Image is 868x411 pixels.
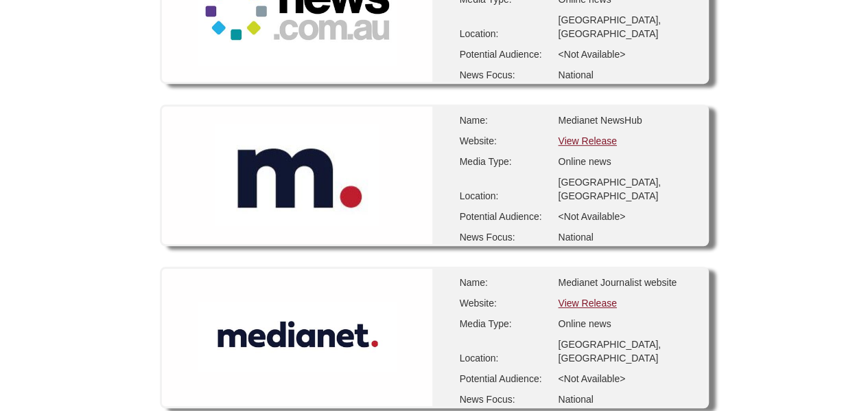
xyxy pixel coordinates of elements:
[558,175,695,203] div: [GEOGRAPHIC_DATA], [GEOGRAPHIC_DATA]
[558,392,695,406] div: National
[460,296,549,310] div: Website:
[460,317,549,331] div: Media Type:
[460,47,549,61] div: Potential Audience:
[558,13,695,41] div: [GEOGRAPHIC_DATA], [GEOGRAPHIC_DATA]
[460,189,549,203] div: Location:
[198,302,397,372] img: Medianet Journalist website
[558,230,695,244] div: National
[558,135,616,146] a: View Release
[558,210,695,223] div: <Not Available>
[460,155,549,168] div: Media Type:
[460,230,549,244] div: News Focus:
[460,113,549,127] div: Name:
[558,337,695,365] div: [GEOGRAPHIC_DATA], [GEOGRAPHIC_DATA]
[460,27,549,41] div: Location:
[558,155,695,168] div: Online news
[558,317,695,331] div: Online news
[460,351,549,365] div: Location:
[558,372,695,386] div: <Not Available>
[558,113,695,127] div: Medianet NewsHub
[460,68,549,82] div: News Focus:
[460,276,549,289] div: Name:
[460,134,549,148] div: Website:
[558,298,616,309] a: View Release
[460,372,549,386] div: Potential Audience:
[460,210,549,223] div: Potential Audience:
[558,47,695,61] div: <Not Available>
[558,276,695,289] div: Medianet Journalist website
[460,392,549,406] div: News Focus:
[214,123,379,226] img: Medianet NewsHub
[558,68,695,82] div: National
